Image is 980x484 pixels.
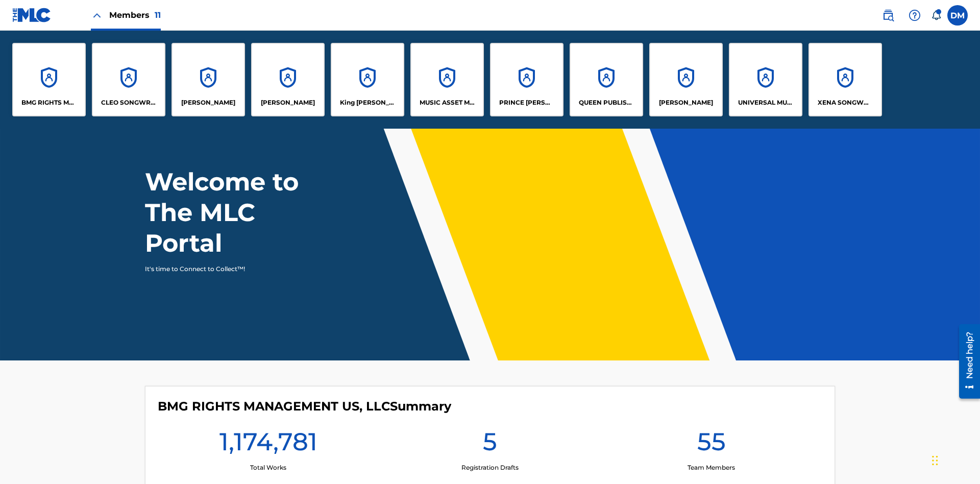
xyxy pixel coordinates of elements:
a: AccountsMUSIC ASSET MANAGEMENT (MAM) [410,43,484,116]
a: AccountsCLEO SONGWRITER [92,43,165,116]
p: Registration Drafts [461,463,519,472]
iframe: Chat Widget [929,435,980,484]
p: MUSIC ASSET MANAGEMENT (MAM) [420,98,475,107]
p: It's time to Connect to Collect™! [145,264,322,274]
p: XENA SONGWRITER [818,98,873,107]
img: help [909,9,921,21]
p: RONALD MCTESTERSON [659,98,713,107]
a: AccountsQUEEN PUBLISHA [570,43,643,116]
h1: 55 [697,426,726,463]
p: Total Works [250,463,286,472]
img: search [882,9,894,21]
a: AccountsPRINCE [PERSON_NAME] [490,43,563,116]
h1: 1,174,781 [219,426,317,463]
p: King McTesterson [340,98,396,107]
p: CLEO SONGWRITER [101,98,157,107]
h1: 5 [483,426,497,463]
p: ELVIS COSTELLO [181,98,235,107]
h4: BMG RIGHTS MANAGEMENT US, LLC [158,399,451,414]
div: Drag [932,445,938,476]
a: Accounts[PERSON_NAME] [251,43,325,116]
iframe: Resource Center [951,320,980,404]
div: Help [904,5,925,26]
p: PRINCE MCTESTERSON [499,98,555,107]
p: Team Members [688,463,735,472]
p: QUEEN PUBLISHA [579,98,634,107]
span: Members [109,9,161,21]
p: UNIVERSAL MUSIC PUB GROUP [738,98,794,107]
a: Public Search [878,5,898,26]
h1: Welcome to The MLC Portal [145,166,336,258]
p: EYAMA MCSINGER [261,98,315,107]
a: AccountsUNIVERSAL MUSIC PUB GROUP [729,43,802,116]
p: BMG RIGHTS MANAGEMENT US, LLC [21,98,77,107]
a: Accounts[PERSON_NAME] [649,43,723,116]
a: AccountsXENA SONGWRITER [808,43,882,116]
img: Close [91,9,103,21]
a: AccountsBMG RIGHTS MANAGEMENT US, LLC [12,43,86,116]
div: User Menu [947,5,968,26]
img: MLC Logo [12,8,52,22]
a: Accounts[PERSON_NAME] [171,43,245,116]
span: 11 [155,10,161,20]
div: Notifications [931,10,941,20]
a: AccountsKing [PERSON_NAME] [331,43,404,116]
